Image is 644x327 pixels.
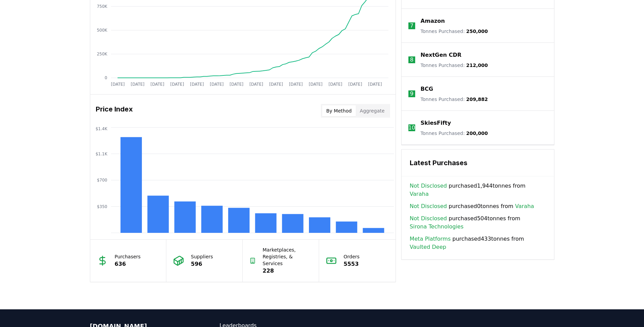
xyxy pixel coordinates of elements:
a: Varaha [515,202,534,210]
p: Purchasers [115,253,141,260]
tspan: [DATE] [170,82,184,87]
tspan: [DATE] [229,82,243,87]
a: BCG [421,85,433,93]
tspan: [DATE] [130,82,144,87]
a: Not Disclosed [410,182,447,190]
tspan: [DATE] [190,82,204,87]
a: Sirona Technologies [410,223,463,231]
p: 10 [408,124,415,132]
tspan: $1.1K [95,152,108,156]
span: purchased 1,944 tonnes from [410,182,546,198]
tspan: [DATE] [348,82,362,87]
p: Tonnes Purchased : [421,96,488,103]
tspan: [DATE] [368,82,382,87]
p: Orders [344,253,360,260]
p: Tonnes Purchased : [421,62,488,69]
span: purchased 504 tonnes from [410,214,546,231]
p: Tonnes Purchased : [421,130,488,137]
tspan: 0 [105,75,107,80]
tspan: $350 [97,204,107,209]
p: Tonnes Purchased : [421,28,488,35]
tspan: $1.4K [95,126,108,131]
p: Marketplaces, Registries, & Services [263,246,312,267]
tspan: 750K [97,4,108,9]
p: Suppliers [191,253,213,260]
span: 209,882 [466,97,488,102]
a: Not Disclosed [410,202,447,210]
p: 636 [115,260,141,268]
a: Amazon [421,17,445,25]
h3: Price Index [96,104,133,118]
a: Not Disclosed [410,214,447,223]
tspan: [DATE] [111,82,125,87]
span: 212,000 [466,63,488,68]
tspan: [DATE] [249,82,263,87]
p: 8 [410,56,413,64]
p: 596 [191,260,213,268]
a: SkiesFifty [421,119,451,127]
span: 200,000 [466,131,488,136]
a: Vaulted Deep [410,243,446,251]
tspan: 250K [97,52,108,56]
tspan: [DATE] [269,82,283,87]
a: Meta Platforms [410,235,451,243]
button: Aggregate [356,105,389,116]
span: purchased 433 tonnes from [410,235,546,251]
tspan: [DATE] [150,82,164,87]
span: purchased 0 tonnes from [410,202,534,210]
tspan: [DATE] [289,82,303,87]
h3: Latest Purchases [410,158,546,168]
span: 250,000 [466,29,488,34]
tspan: $700 [97,178,107,183]
p: 9 [410,90,413,98]
tspan: 500K [97,28,108,33]
p: 5553 [344,260,360,268]
button: By Method [322,105,356,116]
p: 228 [263,267,312,275]
tspan: [DATE] [210,82,224,87]
a: Varaha [410,190,429,198]
tspan: [DATE] [328,82,342,87]
tspan: [DATE] [309,82,323,87]
p: 7 [410,22,413,30]
a: NextGen CDR [421,51,462,59]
